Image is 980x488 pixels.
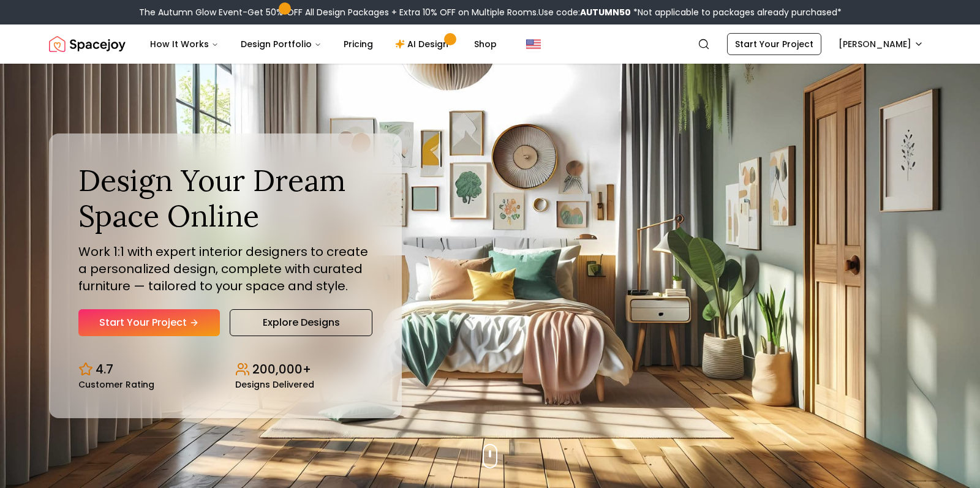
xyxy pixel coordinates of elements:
[78,163,372,233] h1: Design Your Dream Space Online
[49,24,931,64] nav: Global
[538,6,631,18] span: Use code:
[464,32,507,56] a: Shop
[580,6,631,18] b: AUTUMN50
[334,32,383,56] a: Pricing
[385,32,462,56] a: AI Design
[78,380,154,389] small: Customer Rating
[230,309,372,336] a: Explore Designs
[526,37,541,51] img: United States
[78,243,372,295] p: Work 1:1 with expert interior designers to create a personalized design, complete with curated fu...
[140,32,507,56] nav: Main
[78,351,372,389] div: Design stats
[49,32,126,56] a: Spacejoy
[49,32,126,56] img: Spacejoy Logo
[78,309,220,336] a: Start Your Project
[631,6,842,18] span: *Not applicable to packages already purchased*
[252,361,311,378] p: 200,000+
[231,32,331,56] button: Design Portfolio
[727,33,821,55] a: Start Your Project
[139,6,842,18] div: The Autumn Glow Event-Get 50% OFF All Design Packages + Extra 10% OFF on Multiple Rooms.
[96,361,113,378] p: 4.7
[831,33,931,55] button: [PERSON_NAME]
[140,32,228,56] button: How It Works
[235,380,314,389] small: Designs Delivered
